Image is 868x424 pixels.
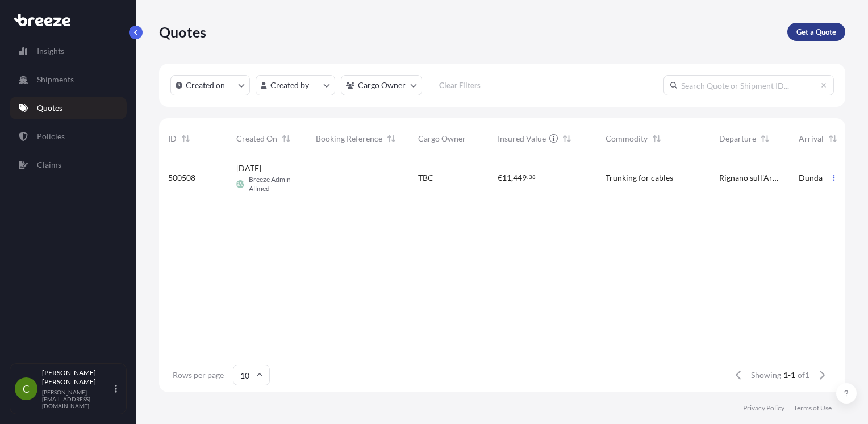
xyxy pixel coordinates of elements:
span: Showing [751,369,781,381]
span: 449 [513,174,527,182]
span: . [527,175,528,179]
p: Quotes [37,102,62,114]
p: Created by [270,80,309,91]
a: Policies [10,125,127,148]
button: Sort [279,132,293,146]
button: cargoOwner Filter options [341,75,422,95]
button: Sort [826,132,840,146]
button: Sort [758,132,772,146]
p: Claims [37,159,61,171]
p: Quotes [159,23,206,41]
span: Insured Value [498,133,546,144]
span: BAA [236,178,245,190]
span: [DATE] [236,163,261,174]
span: Dundalk [799,172,829,184]
button: Sort [179,132,193,146]
span: C [23,383,30,394]
span: Created On [236,133,277,144]
a: Terms of Use [794,404,832,413]
button: Sort [650,132,663,146]
p: Clear Filters [439,80,481,91]
a: Get a Quote [787,23,845,41]
a: Insights [10,40,127,63]
p: [PERSON_NAME] [PERSON_NAME] [42,368,112,386]
span: Breeze Admin Allmed [249,175,298,193]
button: Sort [385,132,398,146]
button: Clear Filters [428,76,491,94]
span: TBC [418,172,433,184]
p: Policies [37,131,65,142]
a: Claims [10,153,127,176]
a: Quotes [10,97,127,119]
input: Search Quote or Shipment ID... [663,75,834,95]
span: Rows per page [173,369,224,381]
span: 1-1 [783,369,795,381]
span: 38 [529,175,536,179]
p: Insights [37,45,64,57]
span: — [316,172,323,184]
p: Get a Quote [796,26,836,38]
a: Shipments [10,68,127,91]
button: createdBy Filter options [256,75,335,95]
span: Departure [719,133,756,144]
a: Privacy Policy [743,404,784,413]
span: of 1 [798,369,809,381]
span: ID [168,133,177,144]
span: 11 [502,174,511,182]
span: Commodity [606,133,648,144]
p: Shipments [37,74,74,85]
p: Cargo Owner [358,80,406,91]
button: Sort [560,132,574,146]
span: Booking Reference [316,133,382,144]
button: createdOn Filter options [170,75,250,95]
p: [PERSON_NAME][EMAIL_ADDRESS][DOMAIN_NAME] [42,389,112,409]
span: Cargo Owner [418,133,466,144]
span: , [511,174,513,182]
span: Rignano sull'Arno [719,172,781,184]
span: Arrival [799,133,824,144]
span: € [498,174,502,182]
span: Trunking for cables [606,172,673,184]
p: Created on [186,80,225,91]
span: 500508 [168,172,195,184]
